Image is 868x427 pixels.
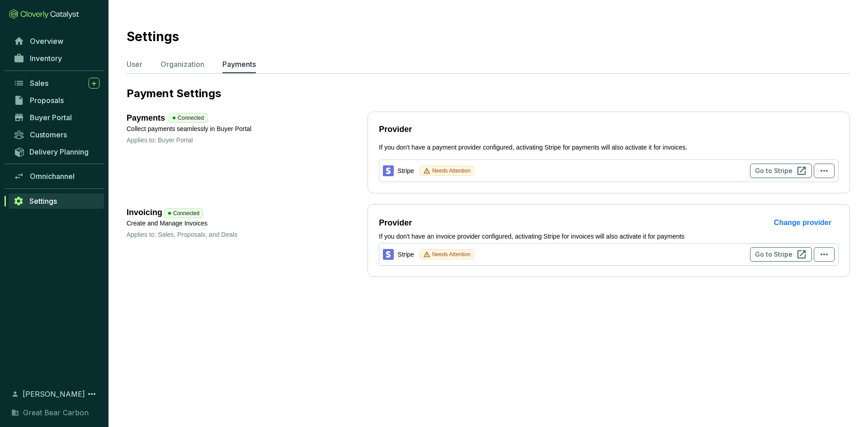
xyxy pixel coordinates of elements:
span: Needs Attention [432,250,471,259]
span: Buyer Portal [30,113,72,122]
a: Settings [9,193,104,209]
span: Payments [127,112,165,124]
button: Change provider [767,216,839,230]
h2: Settings [127,27,179,46]
span: Overview [30,37,63,46]
p: Payment Settings [127,86,850,101]
a: Proposals [9,93,104,108]
span: Go to Stripe [755,250,793,259]
span: Needs Attention [432,166,471,175]
p: Collect payments seamlessly in Buyer Portal [127,124,368,134]
p: Applies to: Sales, Proposals, and Deals [127,230,368,239]
a: Sales [9,75,104,91]
span: Stripe [397,166,414,176]
span: Stripe [397,250,414,259]
span: Customers [30,130,67,139]
a: Buyer Portal [9,110,104,125]
span: Delivery Planning [29,147,89,156]
button: Go to Stripe [750,164,812,178]
span: Great Bear Carbon [23,407,89,418]
a: Delivery Planning [9,144,104,159]
a: Inventory [9,51,104,66]
button: Go to Stripe [750,247,812,262]
span: Omnichannel [30,172,75,181]
p: Applies to: Buyer Portal [127,136,368,145]
p: Payments [222,59,256,70]
h3: Provider [379,123,839,136]
span: Proposals [30,96,64,105]
span: Invoicing [127,208,162,217]
p: User [127,59,142,70]
span: Change provider [774,217,831,228]
a: Customers [9,127,104,142]
span: Settings [29,197,57,206]
span: Connected [178,113,204,122]
p: Organization [160,59,204,70]
span: Inventory [30,54,62,63]
p: If you don't have an invoice provider configured, activating Stripe for invoices will also activa... [379,232,839,241]
span: Sales [30,79,48,88]
span: [PERSON_NAME] [23,389,85,399]
p: Create and Manage Invoices [127,219,368,228]
span: Go to Stripe [755,166,793,175]
h3: Provider [379,216,412,229]
a: Overview [9,33,104,49]
p: If you don't have a payment provider configured, activating Stripe for payments will also activat... [379,143,839,152]
a: Omnichannel [9,169,104,184]
span: Connected [173,209,199,218]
